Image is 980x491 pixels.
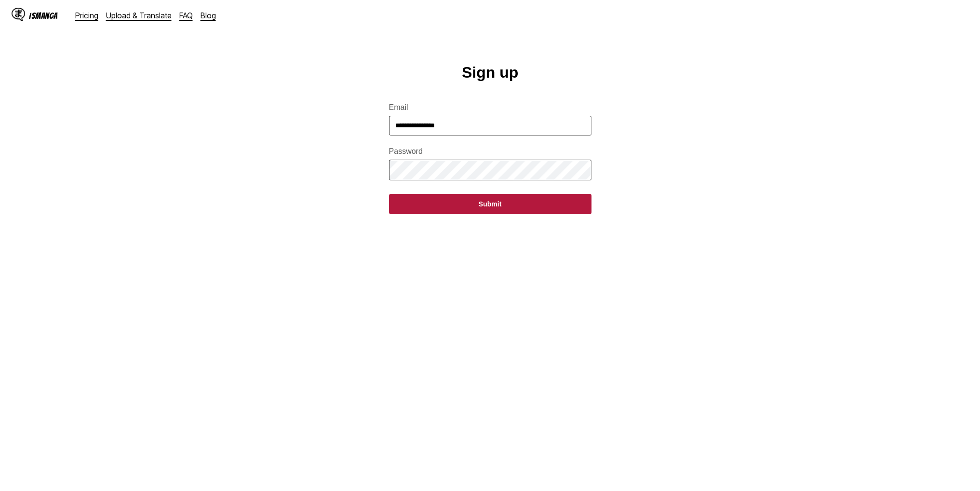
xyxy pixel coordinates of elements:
label: Email [389,103,591,112]
a: FAQ [179,11,193,20]
a: Upload & Translate [106,11,172,20]
img: IsManga Logo [12,8,25,21]
a: IsManga LogoIsManga [12,8,75,23]
a: Blog [201,11,216,20]
div: IsManga [29,11,58,20]
label: Password [389,147,591,156]
h1: Sign up [462,64,518,82]
button: Submit [389,194,591,214]
a: Pricing [75,11,98,20]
